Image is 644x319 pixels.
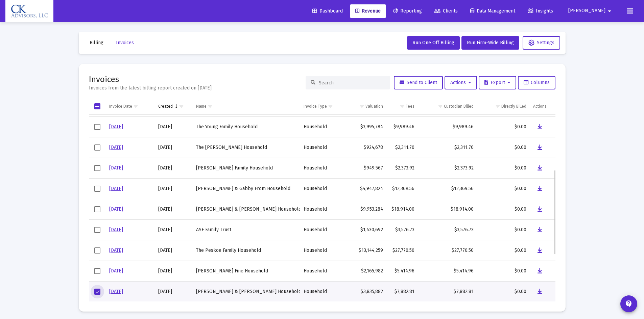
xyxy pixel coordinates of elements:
[94,247,100,254] div: Select row
[365,104,383,109] div: Valuation
[155,117,193,137] td: [DATE]
[528,40,554,46] span: Settings
[393,8,422,14] span: Reporting
[155,158,193,179] td: [DATE]
[394,76,443,89] button: Send to Client
[94,144,100,151] div: Select row
[155,240,193,261] td: [DATE]
[390,165,415,171] div: $2,373.92
[530,98,555,114] td: Column Actions
[344,261,386,282] td: $2,165,982
[196,247,297,254] div: The Peskoe Family Household
[300,179,344,199] td: Household
[477,220,530,240] td: $0.00
[421,185,473,192] div: $12,369.56
[523,36,560,50] button: Settings
[421,268,473,274] div: $5,414.96
[196,144,297,151] div: The [PERSON_NAME] Household
[155,199,193,220] td: [DATE]
[94,268,100,274] div: Select row
[479,76,516,89] button: Export
[155,261,193,282] td: [DATE]
[421,206,473,213] div: $18,914.00
[155,98,193,114] td: Column Created
[470,8,515,14] span: Data Management
[400,104,405,109] span: Show filter options for column 'Fees'
[421,165,473,171] div: $2,373.92
[467,40,514,46] span: Run Firm-Wide Billing
[344,179,386,199] td: $4,947,824
[605,4,614,18] mat-icon: arrow_drop_down
[109,247,123,253] a: [DATE]
[109,268,123,274] a: [DATE]
[465,4,521,18] a: Data Management
[94,165,100,171] div: Select row
[196,268,297,274] div: [PERSON_NAME] Fine Household
[304,104,327,109] div: Invoice Type
[477,199,530,220] td: $0.00
[344,158,386,179] td: $949,567
[319,80,385,86] input: Search
[155,282,193,302] td: [DATE]
[359,104,364,109] span: Show filter options for column 'Valuation'
[421,144,473,151] div: $2,311.70
[445,76,477,89] button: Actions
[477,261,530,282] td: $0.00
[109,144,123,150] a: [DATE]
[484,80,510,85] span: Export
[477,158,530,179] td: $0.00
[344,220,386,240] td: $1,430,692
[524,80,550,85] span: Columns
[94,124,100,130] div: Select row
[109,289,123,294] a: [DATE]
[89,98,555,301] div: Data grid
[528,8,553,14] span: Insights
[307,4,348,18] a: Dashboard
[421,288,473,295] div: $7,882.81
[501,104,526,109] div: Directly Billed
[300,98,344,114] td: Column Invoice Type
[109,124,123,130] a: [DATE]
[312,8,343,14] span: Dashboard
[89,85,212,91] div: Invoices from the latest billing report created on [DATE]
[344,282,386,302] td: $3,835,882
[155,179,193,199] td: [DATE]
[418,98,477,114] td: Column Custodian Billed
[344,117,386,137] td: $3,995,784
[477,117,530,137] td: $0.00
[196,165,297,171] div: [PERSON_NAME] Family Household
[477,179,530,199] td: $0.00
[390,124,415,130] div: $9,989.46
[400,80,437,85] span: Send to Client
[568,8,605,14] span: [PERSON_NAME]
[179,104,184,109] span: Show filter options for column 'Created'
[533,104,547,109] div: Actions
[94,206,100,212] div: Select row
[625,300,633,308] mat-icon: contact_support
[300,220,344,240] td: Household
[390,227,415,233] div: $3,576.73
[300,137,344,158] td: Household
[390,185,415,192] div: $12,369.56
[196,185,297,192] div: [PERSON_NAME] & Gabby From Household
[388,4,427,18] a: Reporting
[133,104,138,109] span: Show filter options for column 'Invoice Date'
[84,36,109,50] button: Billing
[10,4,48,18] img: Dashboard
[89,74,212,85] h2: Invoices
[407,36,460,50] button: Run One Off Billing
[196,104,207,109] div: Name
[109,165,123,171] a: [DATE]
[344,199,386,220] td: $9,953,284
[109,227,123,233] a: [DATE]
[350,4,386,18] a: Revenue
[300,240,344,261] td: Household
[155,137,193,158] td: [DATE]
[158,104,173,109] div: Created
[300,117,344,137] td: Household
[109,186,123,191] a: [DATE]
[560,4,622,18] button: [PERSON_NAME]
[477,240,530,261] td: $0.00
[429,4,463,18] a: Clients
[344,137,386,158] td: $924,678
